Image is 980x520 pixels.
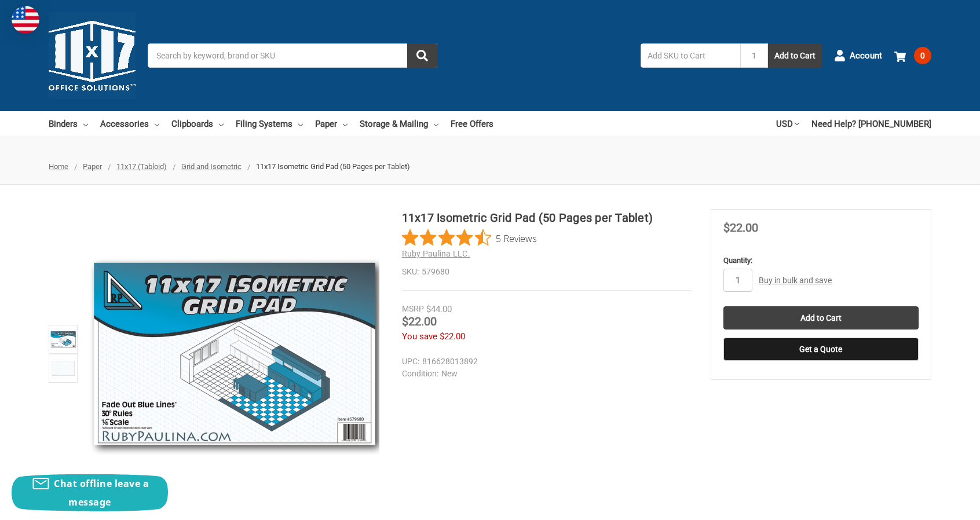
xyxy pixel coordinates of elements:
a: 11x17 (Tabloid) [116,162,167,171]
a: 0 [894,41,931,71]
a: Grid and Isometric [181,162,242,171]
h1: 11x17 Isometric Grid Pad (50 Pages per Tablet) [402,209,692,226]
a: USD [776,111,799,137]
span: 5 Reviews [496,229,537,247]
span: $22.00 [723,221,758,235]
a: Clipboards [171,111,224,137]
a: Binders [49,111,88,137]
span: Account [850,49,882,63]
span: 0 [914,47,931,64]
input: Add SKU to Cart [641,43,740,68]
img: 11x17 Isometric Grid Pad (50 Pages per Tablet) [50,356,76,381]
dt: SKU: [402,266,419,278]
a: Ruby Paulina LLC. [402,249,470,258]
a: Need Help? [PHONE_NUMBER] [811,111,931,137]
span: $22.00 [402,314,437,328]
button: Add to Cart [768,43,822,68]
img: duty and tax information for United States [12,6,39,34]
dt: Condition: [402,368,438,380]
span: 11x17 Isometric Grid Pad (50 Pages per Tablet) [256,162,410,171]
input: Add to Cart [723,306,919,329]
span: You save [402,331,437,342]
a: Accessories [100,111,159,137]
a: Buy in bulk and save [759,276,832,285]
dd: New [402,368,686,380]
img: 11x17.com [49,12,136,99]
img: 11x17 Isometric Grid Pad (50 Pages per Tablet) [50,327,76,352]
span: $22.00 [440,331,465,342]
a: Filing Systems [236,111,303,137]
a: Free Offers [451,111,493,137]
a: Storage & Mailing [360,111,438,137]
dt: UPC: [402,356,419,368]
a: Paper [83,162,102,171]
a: Paper [315,111,348,137]
button: Chat offline leave a message [12,474,168,511]
label: Quantity: [723,255,919,266]
dd: 579680 [402,266,692,278]
span: $44.00 [426,304,452,314]
img: 11x17 Isometric Grid Pad (50 Pages per Tablet) [90,209,379,499]
input: Search by keyword, brand or SKU [148,43,437,68]
a: Account [834,41,882,71]
div: MSRP [402,303,424,315]
dd: 816628013892 [402,356,686,368]
span: Chat offline leave a message [54,477,149,508]
button: Get a Quote [723,338,919,361]
button: Rated 4.6 out of 5 stars from 5 reviews. Jump to reviews. [402,229,537,247]
a: Home [49,162,68,171]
